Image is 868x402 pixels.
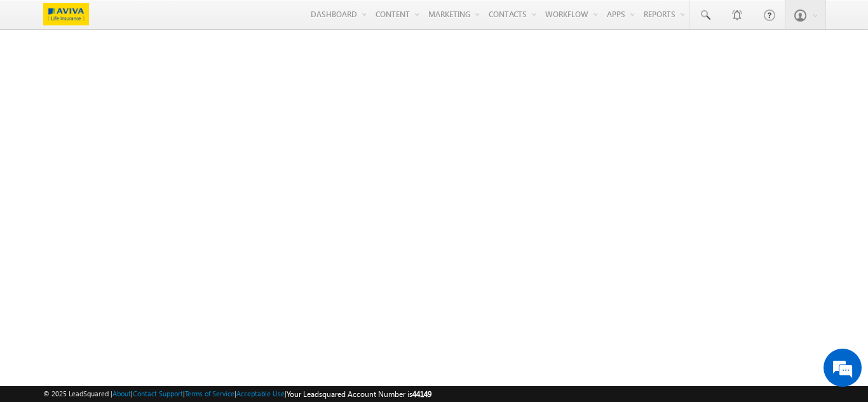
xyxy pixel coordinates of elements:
[236,389,285,398] a: Acceptable Use
[412,389,431,399] span: 44149
[112,389,131,398] a: About
[287,389,431,399] span: Your Leadsquared Account Number is
[43,388,431,400] span: © 2025 LeadSquared | | | | |
[185,389,234,398] a: Terms of Service
[133,389,183,398] a: Contact Support
[43,3,89,25] img: Custom Logo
